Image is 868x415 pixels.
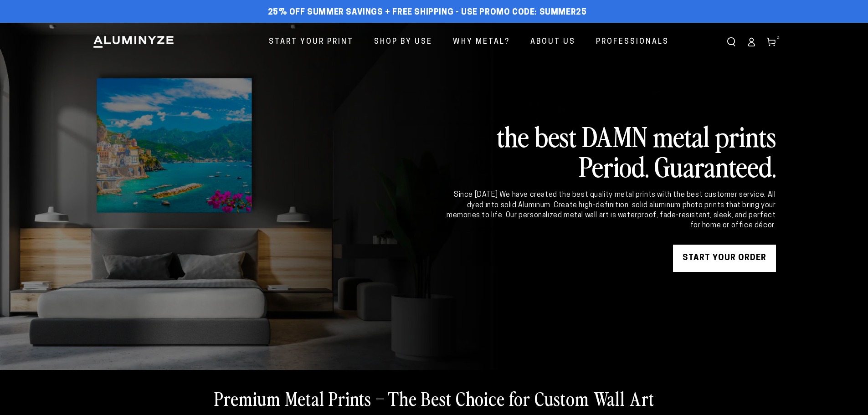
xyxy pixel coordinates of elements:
[445,190,776,231] div: Since [DATE] We have created the best quality metal prints with the best customer service. All dy...
[268,8,587,18] span: 25% off Summer Savings + Free Shipping - Use Promo Code: SUMMER25
[530,36,575,49] span: About Us
[673,245,776,272] a: START YOUR Order
[445,121,776,181] h2: the best DAMN metal prints Period. Guaranteed.
[214,386,654,410] h2: Premium Metal Prints – The Best Choice for Custom Wall Art
[589,30,676,54] a: Professionals
[367,30,439,54] a: Shop By Use
[446,30,517,54] a: Why Metal?
[453,36,510,49] span: Why Metal?
[596,36,669,49] span: Professionals
[262,30,360,54] a: Start Your Print
[721,32,741,52] summary: Search our site
[374,36,432,49] span: Shop By Use
[524,30,582,54] a: About Us
[269,36,354,49] span: Start Your Print
[777,35,780,41] span: 2
[92,35,175,49] img: Aluminyze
